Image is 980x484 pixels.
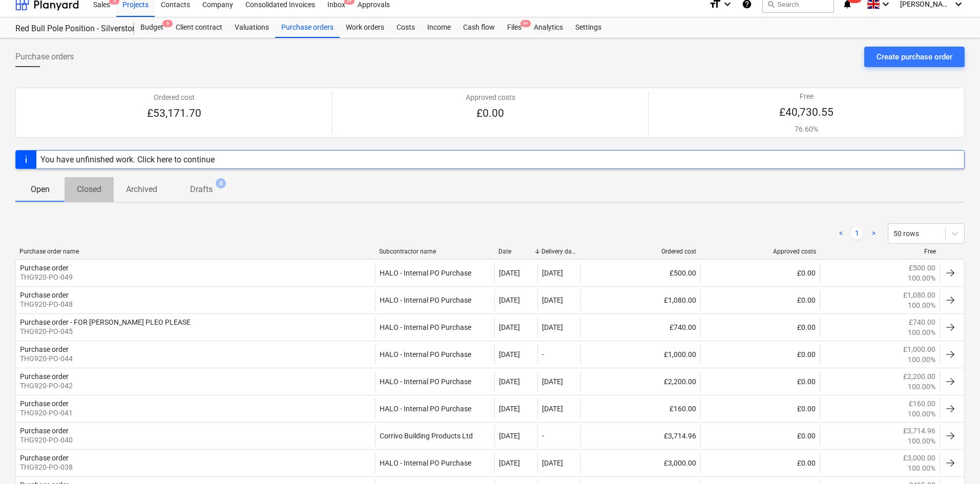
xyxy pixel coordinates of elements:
p: Archived [126,183,157,196]
div: HALO - Internal PO Purchase [375,453,495,473]
div: £0.00 [700,426,820,446]
p: £740.00 [909,317,935,327]
p: THG920-PO-049 [20,272,73,282]
p: 76.60% [779,124,833,134]
div: Approved costs [704,248,816,255]
iframe: Chat Widget [929,435,980,484]
div: Files [501,17,528,38]
p: £53,171.70 [147,107,201,121]
div: [DATE] [499,405,520,413]
div: HALO - Internal PO Purchase [375,344,495,365]
div: [DATE] [499,323,520,331]
p: 100.00% [908,382,935,392]
p: THG920-PO-042 [20,381,73,391]
a: Page 1 is your current page [851,227,863,240]
div: £0.00 [700,453,820,473]
p: £160.00 [909,398,935,409]
a: Cash flow [457,17,501,38]
div: - [542,432,544,440]
p: £0.00 [466,107,515,121]
p: 100.00% [908,327,935,338]
span: Purchase orders [15,51,74,63]
p: £3,714.96 [903,426,935,436]
div: Purchase order [20,291,69,299]
p: THG920-PO-045 [20,326,191,336]
a: Next page [867,227,880,240]
div: Purchase order [20,399,69,408]
div: HALO - Internal PO Purchase [375,263,495,283]
p: £1,000.00 [903,344,935,354]
div: Subcontractor name [379,248,491,255]
div: HALO - Internal PO Purchase [375,290,495,310]
div: [DATE] [499,432,520,440]
p: £500.00 [909,263,935,273]
div: [DATE] [542,296,563,304]
div: Red Bull Pole Position - Silverstone 2025 [15,24,122,34]
div: Purchase order - FOR [PERSON_NAME] PLEO PLEASE [20,318,191,326]
p: Open [28,183,52,196]
p: 100.00% [908,300,935,310]
p: 100.00% [908,273,935,283]
div: Purchase order [20,264,69,272]
div: Budget [134,17,170,38]
span: 9+ [520,20,531,27]
p: Approved costs [466,92,515,102]
p: 100.00% [908,436,935,446]
p: Free [779,91,833,101]
div: Corrivo Building Products Ltd [375,426,495,446]
div: Purchase order [20,345,69,353]
a: Analytics [528,17,569,38]
div: £3,000.00 [580,453,700,473]
div: [DATE] [542,269,563,277]
div: [DATE] [499,350,520,359]
div: £2,200.00 [580,371,700,392]
a: Work orders [340,17,390,38]
div: £1,000.00 [580,344,700,365]
div: £500.00 [580,263,700,283]
div: HALO - Internal PO Purchase [375,317,495,338]
a: Purchase orders [275,17,340,38]
div: £0.00 [700,344,820,365]
div: HALO - Internal PO Purchase [375,398,495,419]
div: £0.00 [700,263,820,283]
a: Files9+ [501,17,528,38]
div: [DATE] [542,323,563,331]
p: 100.00% [908,354,935,365]
a: Budget6 [134,17,170,38]
p: THG920-PO-041 [20,408,73,418]
div: [DATE] [542,405,563,413]
div: Purchase order [20,427,69,435]
p: THG920-PO-038 [20,462,73,472]
p: THG920-PO-048 [20,299,73,309]
div: Create purchase order [877,50,952,64]
p: £1,080.00 [903,290,935,300]
p: £3,000.00 [903,453,935,463]
div: Free [824,248,936,255]
span: 6 [162,20,173,27]
div: Purchase order name [19,248,371,255]
div: £0.00 [700,317,820,338]
p: Drafts [190,183,213,196]
div: £0.00 [700,290,820,310]
div: - [542,350,544,359]
a: Income [421,17,457,38]
p: £40,730.55 [779,106,833,120]
div: [DATE] [499,459,520,467]
div: £160.00 [580,398,700,419]
div: Valuations [228,17,275,38]
p: £2,200.00 [903,371,935,382]
p: THG920-PO-040 [20,435,73,445]
div: Ordered cost [585,248,696,255]
p: 100.00% [908,409,935,419]
div: Purchase order [20,454,69,462]
div: Settings [569,17,608,38]
p: 100.00% [908,463,935,473]
div: £0.00 [700,398,820,419]
button: Create purchase order [864,47,965,67]
div: [DATE] [542,459,563,467]
div: £0.00 [700,371,820,392]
